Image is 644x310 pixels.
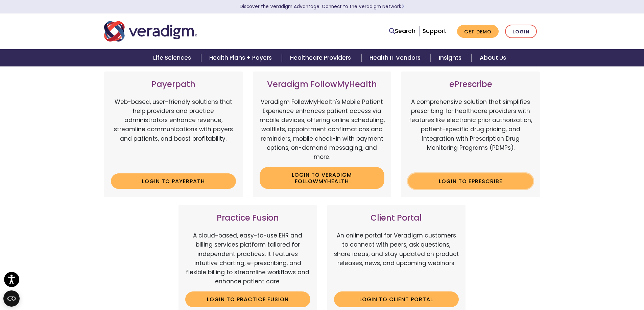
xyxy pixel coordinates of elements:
a: Login to Veradigm FollowMyHealth [260,167,385,189]
h3: Client Portal [334,213,459,223]
a: Login to ePrescribe [408,173,533,189]
img: Veradigm logo [104,20,197,43]
h3: Payerpath [111,80,236,89]
p: An online portal for Veradigm customers to connect with peers, ask questions, share ideas, and st... [334,231,459,286]
a: Discover the Veradigm Advantage: Connect to the Veradigm NetworkLearn More [240,3,404,10]
a: Login [505,25,537,38]
a: Insights [431,49,472,66]
a: Life Sciences [145,49,201,66]
h3: ePrescribe [408,80,533,89]
button: Open CMP widget [3,290,20,307]
p: A comprehensive solution that simplifies prescribing for healthcare providers with features like ... [408,97,533,168]
a: Get Demo [457,25,499,38]
a: Health IT Vendors [361,49,431,66]
p: Web-based, user-friendly solutions that help providers and practice administrators enhance revenu... [111,97,236,168]
a: Search [389,27,415,36]
span: Learn More [401,3,404,10]
a: Login to Practice Fusion [185,291,310,307]
a: Health Plans + Payers [201,49,282,66]
iframe: Drift Chat Widget [514,261,636,302]
a: Login to Payerpath [111,173,236,189]
a: About Us [472,49,514,66]
a: Login to Client Portal [334,291,459,307]
h3: Veradigm FollowMyHealth [260,80,385,89]
a: Healthcare Providers [282,49,361,66]
p: A cloud-based, easy-to-use EHR and billing services platform tailored for independent practices. ... [185,231,310,286]
a: Support [423,27,446,35]
h3: Practice Fusion [185,213,310,223]
p: Veradigm FollowMyHealth's Mobile Patient Experience enhances patient access via mobile devices, o... [260,97,385,162]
